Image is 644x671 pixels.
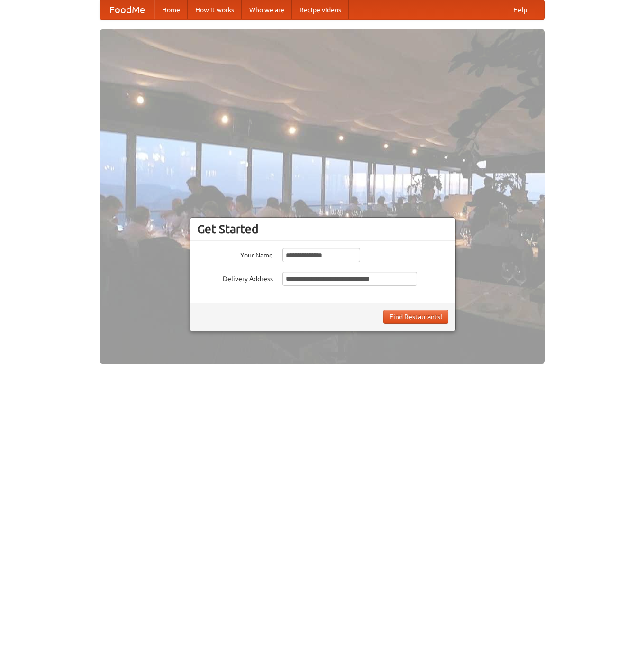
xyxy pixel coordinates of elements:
label: Delivery Address [197,272,273,284]
a: Help [506,0,535,19]
a: Home [154,0,188,19]
a: How it works [188,0,242,19]
a: Recipe videos [292,0,349,19]
label: Your Name [197,248,273,260]
a: Who we are [242,0,292,19]
h3: Get Started [197,222,448,236]
button: Find Restaurants! [383,310,448,324]
a: FoodMe [100,0,154,19]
